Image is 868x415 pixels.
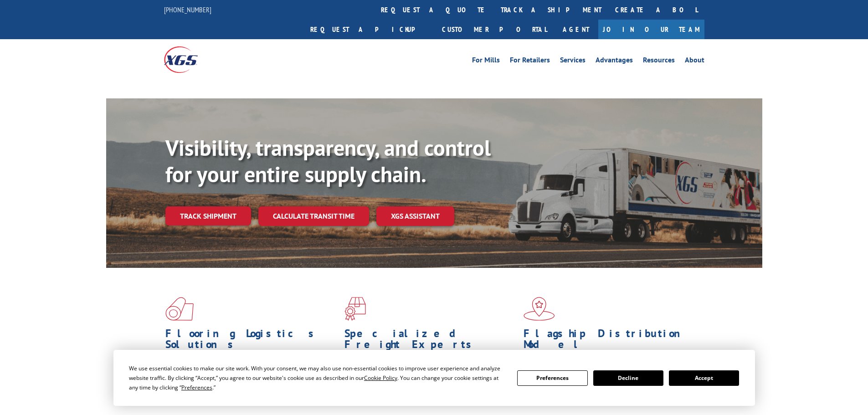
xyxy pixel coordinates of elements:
[593,370,663,386] button: Decline
[596,56,633,67] a: Advantages
[643,56,675,67] a: Resources
[472,56,500,67] a: For Mills
[165,133,491,188] b: Visibility, transparency, and control for your entire supply chain.
[181,384,212,391] span: Preferences
[554,20,598,39] a: Agent
[560,56,586,67] a: Services
[510,56,550,67] a: For Retailers
[376,206,454,226] a: XGS ASSISTANT
[598,20,704,39] a: Join Our Team
[344,297,366,321] img: xgs-icon-focused-on-flooring-red
[435,20,554,39] a: Customer Portal
[685,56,704,67] a: About
[344,328,517,354] h1: Specialized Freight Experts
[113,350,755,406] div: Cookie Consent Prompt
[669,370,739,386] button: Accept
[164,5,211,14] a: [PHONE_NUMBER]
[524,297,555,321] img: xgs-icon-flagship-distribution-model-red
[258,206,369,226] a: Calculate transit time
[524,328,696,354] h1: Flagship Distribution Model
[165,206,251,225] a: Track shipment
[129,364,506,392] div: We use essential cookies to make our site work. With your consent, we may also use non-essential ...
[165,328,338,354] h1: Flooring Logistics Solutions
[517,370,587,386] button: Preferences
[165,297,194,321] img: xgs-icon-total-supply-chain-intelligence-red
[303,20,435,39] a: Request a pickup
[364,374,397,382] span: Cookie Policy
